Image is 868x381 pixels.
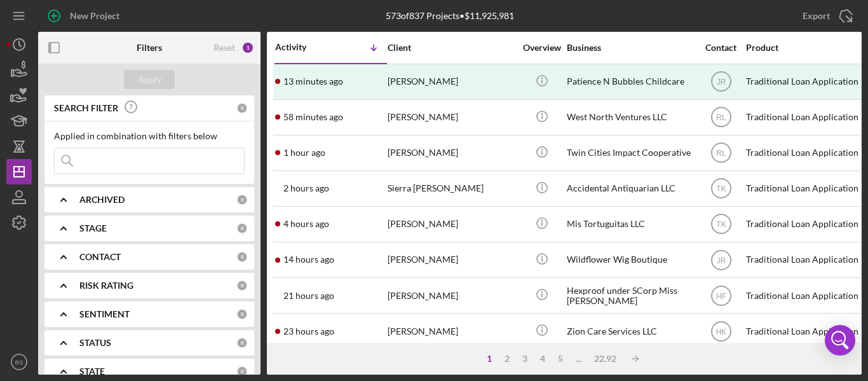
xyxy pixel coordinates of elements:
[567,243,694,277] div: Wildflower Wig Boutique
[388,172,515,205] div: Sierra [PERSON_NAME]
[386,11,514,21] div: 573 of 837 Projects • $11,925,981
[241,41,254,54] div: 1
[236,223,248,234] div: 0
[516,354,534,364] div: 3
[803,3,830,29] div: Export
[283,291,334,301] time: 2025-08-19 20:52
[567,314,694,348] div: Zion Care Services LLC
[534,354,552,364] div: 4
[138,70,161,89] div: Apply
[567,100,694,134] div: West North Ventures LLC
[283,76,343,87] time: 2025-08-20 17:12
[214,43,235,53] div: Reset
[716,113,726,122] text: RL
[715,327,726,336] text: HK
[236,194,248,205] div: 0
[716,184,726,193] text: TK
[236,251,248,263] div: 0
[567,136,694,170] div: Twin Cities Impact Cooperative
[388,136,515,170] div: [PERSON_NAME]
[236,337,248,349] div: 0
[137,43,162,53] b: Filters
[388,314,515,348] div: [PERSON_NAME]
[567,279,694,312] div: Hexproof under SCorp Miss [PERSON_NAME]
[79,223,107,233] b: STAGE
[588,354,623,364] div: 22.92
[716,291,726,300] text: HF
[236,366,248,377] div: 0
[236,280,248,291] div: 0
[54,103,118,113] b: SEARCH FILTER
[716,256,726,265] text: JR
[79,195,125,205] b: ARCHIVED
[567,172,694,205] div: Accidental Antiquarian LLC
[79,366,105,377] b: STATE
[567,65,694,99] div: Patience N Bubbles Childcare
[283,254,334,265] time: 2025-08-20 03:35
[569,354,588,364] div: ...
[552,354,569,364] div: 5
[79,281,133,291] b: RISK RATING
[283,112,343,122] time: 2025-08-20 16:27
[236,102,248,114] div: 0
[283,148,325,158] time: 2025-08-20 16:25
[283,326,334,336] time: 2025-08-19 18:34
[388,65,515,99] div: [PERSON_NAME]
[498,354,516,364] div: 2
[567,207,694,241] div: Mis Tortuguitas LLC
[79,252,121,262] b: CONTACT
[388,279,515,312] div: [PERSON_NAME]
[825,325,855,356] div: Open Intercom Messenger
[124,70,175,89] button: Apply
[54,131,245,141] div: Applied in combination with filters below
[518,43,566,53] div: Overview
[6,349,32,375] button: BS
[70,3,119,29] div: New Project
[716,149,726,158] text: RL
[275,42,331,52] div: Activity
[567,43,694,53] div: Business
[790,3,862,29] button: Export
[716,220,726,229] text: TK
[716,78,726,87] text: JR
[283,219,329,229] time: 2025-08-20 12:59
[388,207,515,241] div: [PERSON_NAME]
[388,243,515,277] div: [PERSON_NAME]
[388,100,515,134] div: [PERSON_NAME]
[15,359,24,366] text: BS
[79,309,130,319] b: SENTIMENT
[388,43,515,53] div: Client
[236,308,248,320] div: 0
[79,338,111,348] b: STATUS
[697,43,745,53] div: Contact
[283,183,329,193] time: 2025-08-20 15:27
[480,354,498,364] div: 1
[38,3,132,29] button: New Project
